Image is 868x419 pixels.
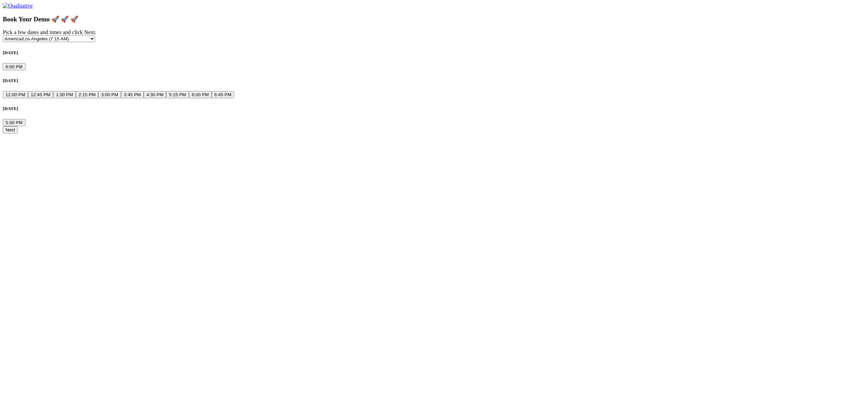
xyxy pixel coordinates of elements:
[3,126,18,133] button: Next
[3,91,28,98] button: 12:00 PM
[3,119,26,126] button: 5:30 PM
[98,91,121,98] button: 3:00 PM
[166,91,189,98] button: 5:15 PM
[3,106,865,111] h5: [DATE]
[189,91,212,98] button: 6:00 PM
[3,29,865,36] div: Pick a few dates and times and click Next.
[53,91,76,98] button: 1:30 PM
[144,91,166,98] button: 4:30 PM
[28,91,53,98] button: 12:45 PM
[212,91,234,98] button: 6:45 PM
[3,3,33,9] img: Qualitative
[3,78,865,83] h5: [DATE]
[3,63,26,70] button: 6:00 PM
[76,91,99,98] button: 2:15 PM
[121,91,144,98] button: 3:45 PM
[3,16,865,23] h3: Book Your Demo 🚀 🚀 🚀
[3,50,865,56] h5: [DATE]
